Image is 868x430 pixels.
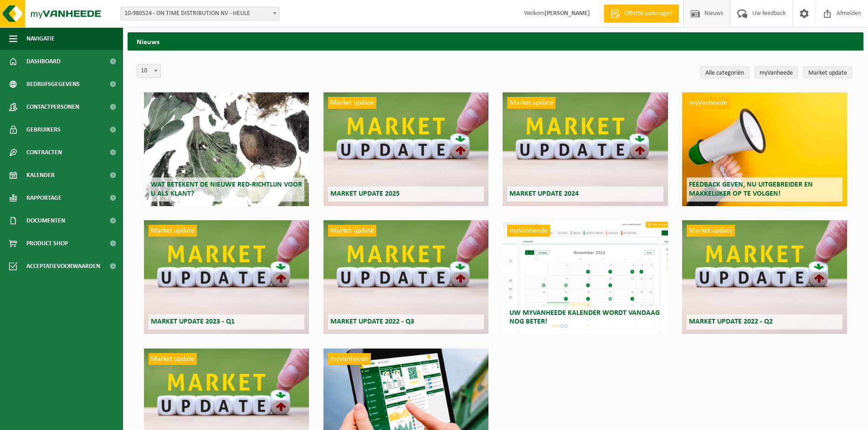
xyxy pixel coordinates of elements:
[687,97,729,109] span: myVanheede
[151,318,235,325] span: Market update 2023 - Q1
[689,181,813,197] span: Feedback geven, nu uitgebreider en makkelijker op te volgen!
[604,5,679,23] a: Offerte aanvragen
[26,255,100,278] span: Acceptatievoorwaarden
[144,220,309,334] a: Market update Market update 2023 - Q1
[26,187,62,209] span: Rapportage
[328,97,376,109] span: Market update
[137,64,161,78] span: 10
[330,318,414,325] span: Market update 2022 - Q3
[682,220,847,334] a: Market update Market update 2022 - Q2
[144,92,309,206] a: Wat betekent de nieuwe RED-richtlijn voor u als klant?
[803,66,852,78] a: Market update
[149,225,197,237] span: Market update
[503,220,668,334] a: myVanheede Uw myVanheede kalender wordt vandaag nog beter!
[151,181,302,197] span: Wat betekent de nieuwe RED-richtlijn voor u als klant?
[324,220,488,334] a: Market update Market update 2022 - Q3
[26,73,80,96] span: Bedrijfsgegevens
[137,65,160,77] span: 10
[324,92,488,206] a: Market update Market update 2025
[507,97,555,109] span: Market update
[622,9,674,18] span: Offerte aanvragen
[328,353,371,365] span: myVanheede
[503,92,668,206] a: Market update Market update 2024
[509,309,660,325] span: Uw myVanheede kalender wordt vandaag nog beter!
[149,353,197,365] span: Market update
[700,66,749,78] a: Alle categoriën
[128,32,863,50] h2: Nieuws
[26,209,65,232] span: Documenten
[26,232,68,255] span: Product Shop
[120,7,280,20] span: 10-980524 - ON TIME DISTRIBUTION NV - HEULE
[687,225,735,237] span: Market update
[26,96,79,118] span: Contactpersonen
[330,190,400,197] span: Market update 2025
[26,164,55,187] span: Kalender
[328,225,376,237] span: Market update
[121,7,279,20] span: 10-980524 - ON TIME DISTRIBUTION NV - HEULE
[755,66,798,78] a: myVanheede
[26,141,62,164] span: Contracten
[544,10,590,17] strong: [PERSON_NAME]
[26,118,61,141] span: Gebruikers
[682,92,847,206] a: myVanheede Feedback geven, nu uitgebreider en makkelijker op te volgen!
[509,190,579,197] span: Market update 2024
[689,318,773,325] span: Market update 2022 - Q2
[507,225,550,237] span: myVanheede
[26,50,61,73] span: Dashboard
[26,27,55,50] span: Navigatie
